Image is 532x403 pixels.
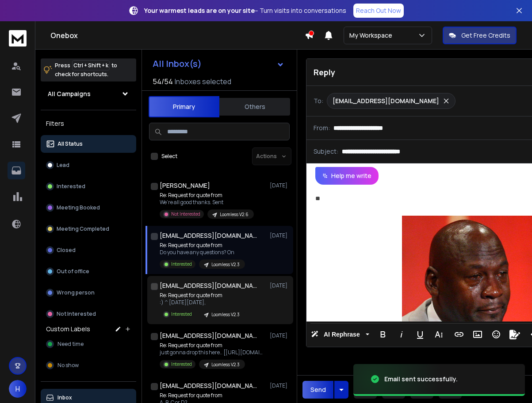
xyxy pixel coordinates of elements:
[211,261,240,268] p: Loomless V2.3
[314,147,338,156] p: Subject:
[314,97,323,105] p: To:
[270,232,290,239] p: [DATE]
[57,289,95,296] p: Wrong person
[314,66,335,78] p: Reply
[211,361,240,368] p: Loomless V2.3
[50,30,305,41] h1: Onebox
[333,97,439,105] p: [EMAIL_ADDRESS][DOMAIN_NAME]
[144,6,255,15] strong: Your warmest leads are on your site
[375,325,391,343] button: Bold (Ctrl+B)
[270,332,290,339] p: [DATE]
[41,284,136,302] button: Wrong person
[160,192,254,199] p: Re: Request for quote from
[160,381,257,390] h1: [EMAIL_ADDRESS][DOMAIN_NAME]
[211,311,240,318] p: Loomless V2.3
[41,356,136,374] button: No show
[160,349,266,356] p: just gonna drop this here.. [[URL][DOMAIN_NAME]] On
[41,156,136,174] button: Lead
[145,55,291,73] button: All Inbox(s)
[41,135,136,153] button: All Status
[41,220,136,238] button: Meeting Completed
[57,247,76,254] p: Closed
[270,182,290,189] p: [DATE]
[57,140,83,147] p: All Status
[72,60,110,70] span: Ctrl + Shift + k
[160,342,266,349] p: Re: Request for quote from
[160,231,257,240] h1: [EMAIL_ADDRESS][DOMAIN_NAME]
[153,76,173,87] span: 54 / 54
[160,199,254,206] p: We’re all good thanks. Sent
[506,325,523,343] button: Signature
[443,27,517,44] button: Get Free Credits
[57,394,72,401] p: Inbox
[57,225,109,232] p: Meeting Completed
[302,381,333,399] button: Send
[219,97,290,116] button: Others
[41,335,136,353] button: Need time
[315,167,379,185] button: Help me write
[322,331,362,338] span: AI Rephrase
[57,183,85,190] p: Interested
[57,204,100,211] p: Meeting Booked
[41,85,136,103] button: All Campaigns
[175,76,231,87] h3: Inboxes selected
[41,263,136,280] button: Out of office
[171,211,200,217] p: Not Interested
[9,380,27,398] button: H
[314,124,330,132] p: From:
[41,305,136,323] button: Not Interested
[270,282,290,289] p: [DATE]
[160,392,245,399] p: Re: Request for quote from
[41,117,136,130] h3: Filters
[412,325,429,343] button: Underline (Ctrl+U)
[46,325,90,333] h3: Custom Labels
[153,59,202,68] h1: All Inbox(s)
[160,181,210,190] h1: [PERSON_NAME]
[41,199,136,217] button: Meeting Booked
[309,325,371,343] button: AI Rephrase
[55,61,117,79] p: Press to check for shortcuts.
[160,331,257,340] h1: [EMAIL_ADDRESS][DOMAIN_NAME]
[57,341,84,348] span: Need time
[160,292,245,299] p: Re: Request for quote from
[171,311,192,318] p: Interested
[160,249,245,256] p: Do you have any questions? On
[171,361,192,368] p: Interested
[353,4,404,18] a: Reach Out Now
[461,31,510,40] p: Get Free Credits
[57,162,69,169] p: Lead
[160,242,245,249] p: Re: Request for quote from
[160,299,245,306] p: :) ^ [DATE][DATE],
[57,362,79,369] span: No show
[384,375,458,384] div: Email sent successfully.
[349,31,396,40] p: My Workspace
[41,178,136,195] button: Interested
[57,268,89,275] p: Out of office
[144,6,346,15] p: – Turn visits into conversations
[356,6,401,15] p: Reach Out Now
[48,89,91,98] h1: All Campaigns
[393,325,410,343] button: Italic (Ctrl+I)
[9,30,27,46] img: logo
[161,153,177,160] label: Select
[488,325,505,343] button: Emoticons
[57,310,96,318] p: Not Interested
[270,382,290,389] p: [DATE]
[149,96,219,117] button: Primary
[160,281,257,290] h1: [EMAIL_ADDRESS][DOMAIN_NAME]
[220,211,249,218] p: Loomless V2.6
[171,261,192,267] p: Interested
[41,241,136,259] button: Closed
